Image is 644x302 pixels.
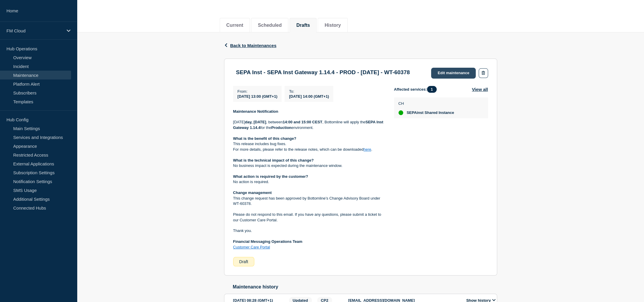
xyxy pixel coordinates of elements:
[233,174,308,179] strong: What action is required by the customer?
[233,141,385,147] p: This release includes bug fixes.
[226,23,243,28] button: Current
[364,147,371,152] a: here
[258,23,282,28] button: Scheduled
[233,109,278,114] strong: Maintenance Notification
[324,23,341,28] button: History
[238,94,278,99] span: [DATE] 13:00 (GMT+1)
[431,68,476,79] a: Edit maintenance
[233,257,254,266] div: Draft
[233,284,497,290] h2: Maintenance history
[289,94,329,99] span: [DATE] 14:00 (GMT+1)
[271,125,292,130] strong: Production
[233,158,314,162] strong: What is the technical impact of this change?
[245,120,266,124] strong: day, [DATE]
[398,110,403,115] div: up
[233,196,385,207] p: This change request has been approved by Bottomline’s Change Advisory Board under WT-60378.
[233,120,385,130] p: [DATE] , between , Bottomline will apply the for the environment.
[6,28,63,33] p: FM Cloud
[233,245,270,249] a: Customer Care Portal
[233,163,385,168] p: No business impact is expected during the maintenance window.
[394,86,440,93] span: Affected services:
[472,86,488,93] button: View all
[233,179,385,185] p: No action is required.
[224,43,277,48] button: Back to Maintenances
[427,86,437,93] span: 1
[233,120,384,130] strong: SEPA Inst Gateway 1.14.4
[233,190,272,195] strong: Change management
[236,69,410,76] h3: SEPA Inst - SEPA Inst Gateway 1.14.4 - PROD - [DATE] - WT-60378
[233,228,385,233] p: Thank you.
[233,212,385,223] p: Please do not respond to this email. If you have any questions, please submit a ticket to our Cus...
[398,101,454,106] p: CH
[289,89,329,94] p: To :
[230,43,277,48] span: Back to Maintenances
[233,136,296,141] strong: What is the benefit of this change?
[238,89,278,94] p: From :
[407,110,454,115] span: SEPAinst Shared Instance
[296,23,310,28] button: Drafts
[283,120,322,124] strong: 14:00 and 15:00 CEST
[233,239,302,244] strong: Financial Messaging Operations Team
[233,147,385,152] p: For more details, please refer to the release notes, which can be downloaded .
